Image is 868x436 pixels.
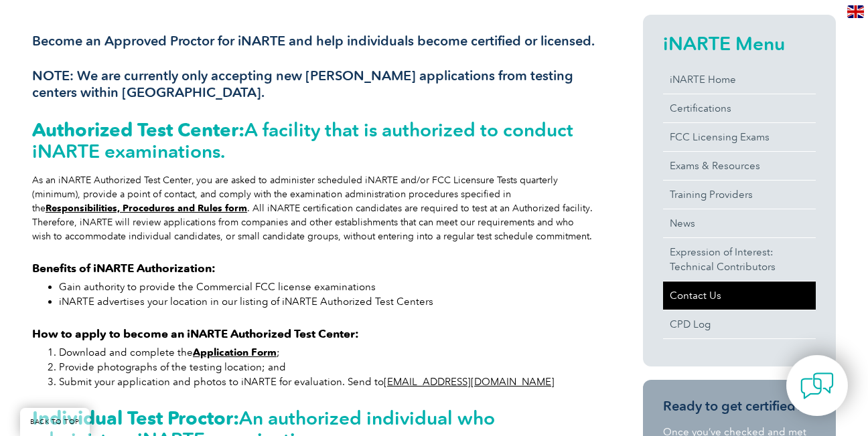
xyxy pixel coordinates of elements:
strong: How to apply to become an iNARTE Authorized Test Center: [32,327,359,340]
div: As an iNARTE Authorized Test Center, you are asked to administer scheduled iNARTE and/or FCC Lice... [32,173,595,243]
img: en [847,5,864,18]
a: [EMAIL_ADDRESS][DOMAIN_NAME] [384,376,555,388]
a: Expression of Interest:Technical Contributors [663,238,816,281]
li: iNARTE advertises your location in our listing of iNARTE Authorized Test Centers [59,294,595,309]
a: Training Providers [663,181,816,209]
li: Download and complete the ; [59,345,595,360]
h3: Become an Approved Proctor for iNARTE and help individuals become certified or licensed. [32,33,595,49]
a: Application Form [193,346,277,358]
a: Responsibilities, Procedures and Rules form [46,203,247,214]
a: Exams & Resources [663,152,816,180]
a: Contact Us [663,282,816,310]
a: FCC Licensing Exams [663,123,816,151]
a: iNARTE Home [663,66,816,94]
h2: A facility that is authorized to conduct iNARTE examinations. [32,119,595,162]
a: CPD Log [663,310,816,338]
a: BACK TO TOP [20,408,90,436]
h3: NOTE: We are currently only accepting new [PERSON_NAME] applications from testing centers within ... [32,68,595,101]
li: Provide photographs of the testing location; and [59,360,595,374]
h3: Ready to get certified? [663,398,816,415]
h2: iNARTE Menu [663,33,816,54]
a: News [663,209,816,237]
img: contact-chat.png [800,369,834,403]
li: Gain authority to provide the Commercial FCC license examinations [59,280,595,294]
strong: Authorized Test Center: [32,118,244,141]
a: Certifications [663,94,816,122]
li: Submit your application and photos to iNARTE for evaluation. Send to [59,374,595,389]
strong: Benefits of iNARTE Authorization: [32,261,216,275]
strong: Individual Test Proctor: [32,407,239,429]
